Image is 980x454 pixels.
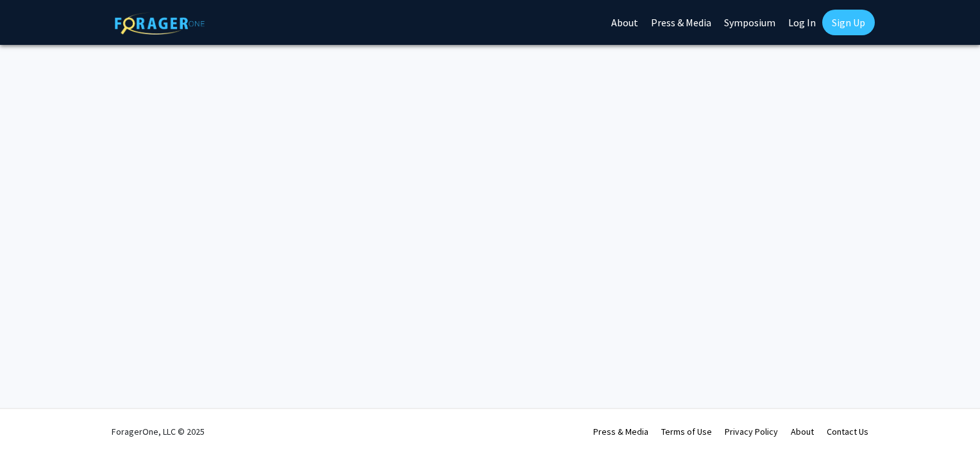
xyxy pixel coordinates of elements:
[791,426,814,437] a: About
[115,12,205,35] img: ForagerOne Logo
[725,426,778,437] a: Privacy Policy
[827,426,868,437] a: Contact Us
[112,409,205,454] div: ForagerOne, LLC © 2025
[661,426,712,437] a: Terms of Use
[822,10,875,35] a: Sign Up
[593,426,648,437] a: Press & Media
